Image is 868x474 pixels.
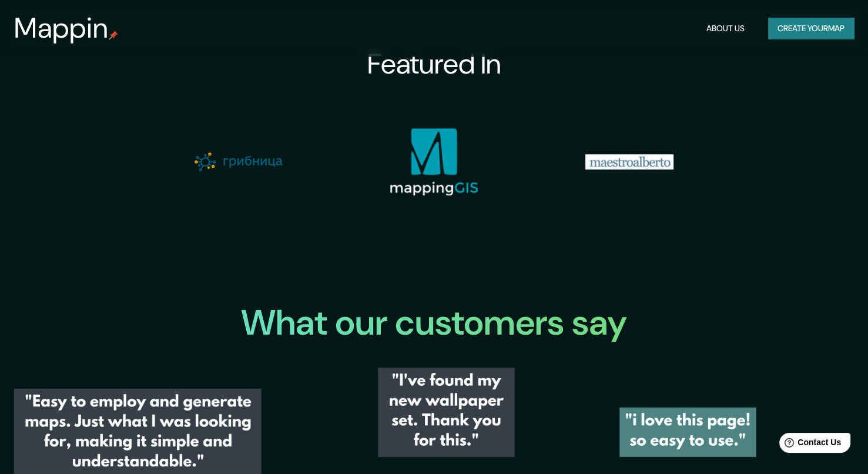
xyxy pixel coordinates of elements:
[763,428,855,461] iframe: Help widget launcher
[702,18,749,39] button: About Us
[390,128,478,196] img: mappinggis-logo
[367,48,501,81] h3: Featured In
[768,18,854,39] button: Create yourmap
[14,12,109,45] h3: Mappin
[195,152,283,171] img: gribnica-logo
[109,31,118,40] img: mappin-pin
[585,154,673,169] img: maestroalberto-logo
